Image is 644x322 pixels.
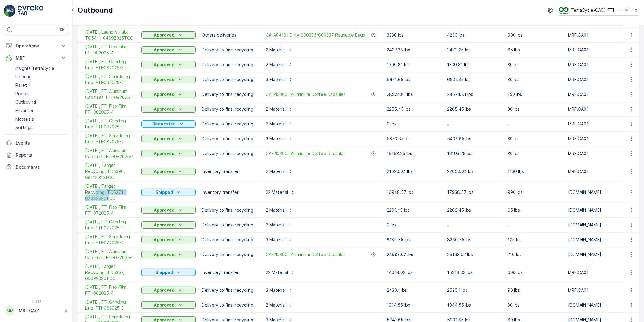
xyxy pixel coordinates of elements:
[568,287,622,293] p: MRF.CA01
[508,207,562,213] p: 65 lbs
[387,302,441,308] p: 1014.55 lbs
[568,151,622,157] p: MRF.CA01
[447,32,501,38] p: 4230 lbs
[447,302,501,308] p: 1044.55 lbs
[508,269,562,275] p: 600 lbs
[85,204,135,216] a: 07/01/25, FTI Flex Film, FTI-072025-4
[202,121,256,127] p: Delivery to final recycling
[154,32,175,38] p: Approved
[568,106,622,112] p: MRF.CA01
[13,89,69,98] a: Process
[5,306,15,316] div: MM
[154,47,175,53] p: Approved
[141,106,196,113] button: Approved
[85,103,135,115] a: 08/01/25, FTI Flex Film, FTI-082025-4
[266,237,286,243] p: 3 Material
[154,287,175,293] p: Approved
[16,55,57,61] p: MRF
[85,44,135,56] span: [DATE], FTI Flex Film, FTI-082025-4
[13,123,69,132] a: Settings
[447,189,501,195] p: 17938.57 lbs
[202,207,256,213] p: Delivery to final recycling
[16,152,66,158] p: Reports
[4,40,69,52] button: Operations
[266,151,346,157] span: CA-PI0300 I Aluminium Coffee Capsules
[141,76,196,83] button: Approved
[508,189,562,195] p: 990 lbs
[387,237,441,243] p: 8135.75 lbs
[202,189,256,195] p: Inventory transfer
[262,268,299,277] button: 22 Material
[262,104,296,114] button: 2 Material
[559,7,569,14] img: TC_BVHiTW6.png
[266,121,286,127] p: 2 Material
[85,162,135,181] span: [DATE], Target Recycling, TC5390, 08112025TCC
[387,269,441,275] p: 14618.03 lbs
[4,304,69,317] button: MMMRF.CA01
[202,32,256,38] p: Others deliveries
[202,269,256,275] p: Inventory transfer
[568,168,622,174] p: MRF.CA01
[154,237,175,243] p: Approved
[266,91,346,97] a: CA-PI0300 I Aluminium Coffee Capsules
[202,222,256,228] p: Delivery to final recycling
[571,7,614,13] p: TerraCycle-CA01-FTI
[85,59,135,71] a: 09/01/25, FTI Grinding Line, FTI-082025-3
[508,47,562,53] p: 65 lbs
[85,183,135,201] a: 07/08/2025, Target Recycling, TC5371, 07082025TCC
[18,5,43,17] img: logo_light-DOdMpM7g.png
[508,302,562,308] p: 30 lbs
[616,8,631,13] p: ( -05:00 )
[202,237,256,243] p: Delivery to final recycling
[154,91,175,97] p: Approved
[16,43,57,49] p: Operations
[85,183,135,201] span: [DATE], Target Recycling, TC5371, 07082025TCC
[85,44,135,56] a: 09/01/25, FTI Flex Film, FTI-082025-4
[202,302,256,308] p: Delivery to final recycling
[568,32,622,38] p: MRF.CA01
[85,284,135,296] span: [DATE], FTI Flex Film, FTI-062025-4
[568,269,622,275] p: MRF.CA01
[387,151,441,157] p: 16163.25 lbs
[266,269,288,275] p: 22 Material
[13,81,69,89] a: Pallet
[13,98,69,106] a: Outbound
[141,207,196,214] button: Approved
[447,269,501,275] p: 15218.03 lbs
[387,287,441,293] p: 2430.1 lbs
[141,168,196,175] button: Approved
[85,249,135,261] span: [DATE], FTI Aluminum Capsules, FTI-072025-1
[447,121,501,127] p: -
[202,168,256,174] p: Inventory transfer
[568,222,622,228] p: [DOMAIN_NAME]
[568,136,622,142] p: MRF.CA01
[85,148,135,160] span: [DATE], FTI Aluminum Capsules, FTI-082025-1
[85,284,135,296] a: 06/01/25, FTI Flex Film, FTI-062025-4
[141,150,196,157] button: Approved
[262,205,296,215] button: 2 Material
[266,47,286,53] p: 2 Material
[154,76,175,83] p: Approved
[85,29,135,41] span: [DATE], Laundry Hub, TC5411, 04092025TCC
[4,137,69,149] a: Events
[78,5,113,15] p: Outbound
[447,47,501,53] p: 2472.25 lbs
[15,65,54,71] p: Insights TerraCycle
[447,76,501,83] p: 6501.65 lbs
[508,136,562,142] p: 30 lbs
[266,302,286,308] p: 2 Material
[4,149,69,161] a: Reports
[202,151,256,157] p: Delivery to final recycling
[447,237,501,243] p: 8260.75 lbs
[447,91,501,97] p: 28674.81 lbs
[154,62,175,68] p: Approved
[266,207,286,213] p: 2 Material
[387,62,441,68] p: 1300.81 lbs
[85,88,135,100] span: [DATE], FTI Aluminum Capsules, FTI-092025-1
[568,237,622,243] p: [DOMAIN_NAME]
[85,133,135,145] a: 08/01/25, FTI Shredding Line, FTI-082025-2
[141,46,196,54] button: Approved
[141,61,196,68] button: Approved
[141,91,196,98] button: Approved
